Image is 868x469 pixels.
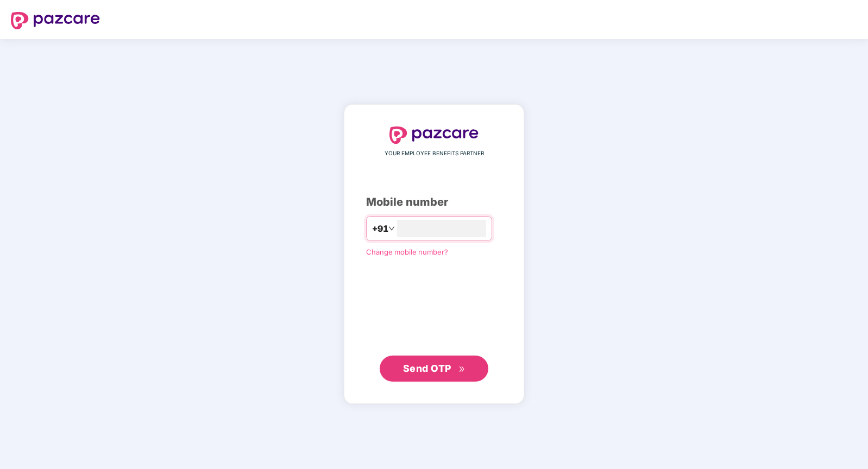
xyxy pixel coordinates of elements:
[380,356,488,382] button: Send OTPdouble-right
[388,225,395,232] span: down
[385,149,484,158] span: YOUR EMPLOYEE BENEFITS PARTNER
[11,12,100,29] img: logo
[389,126,479,144] img: logo
[366,248,448,256] a: Change mobile number?
[366,194,502,211] div: Mobile number
[403,363,451,374] span: Send OTP
[458,366,466,373] span: double-right
[372,222,388,236] span: +91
